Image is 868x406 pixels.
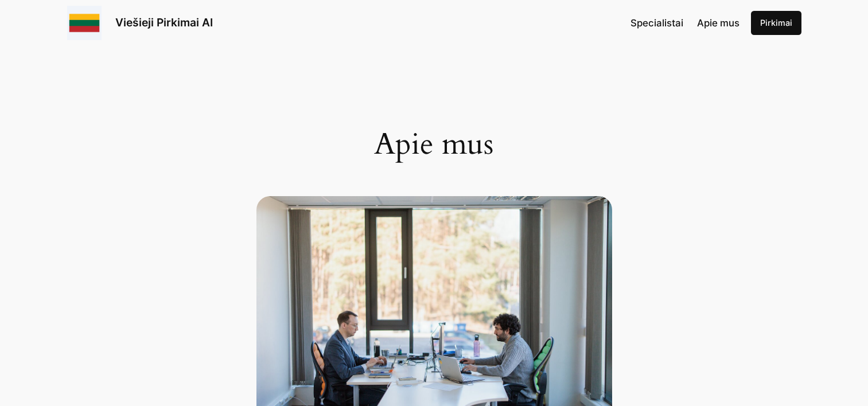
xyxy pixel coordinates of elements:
a: Pirkimai [751,11,801,35]
img: Viešieji pirkimai logo [67,6,102,40]
h1: Apie mus [256,127,612,162]
a: Specialistai [630,15,683,30]
span: Specialistai [630,17,683,29]
nav: Navigation [630,15,739,30]
span: Apie mus [697,17,739,29]
a: Viešieji Pirkimai AI [115,15,213,29]
a: Apie mus [697,15,739,30]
